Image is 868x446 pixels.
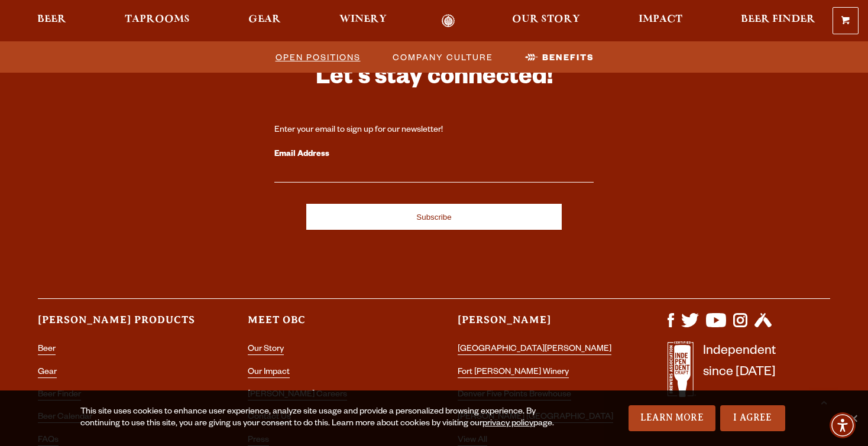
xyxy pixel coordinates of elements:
[38,313,200,337] h3: [PERSON_NAME] Products
[512,15,580,24] span: Our Story
[248,313,410,337] h3: Meet OBC
[386,48,499,66] a: Company Culture
[248,345,284,355] a: Our Story
[631,14,690,28] a: Impact
[518,48,600,66] a: Benefits
[754,321,772,331] a: Visit us on Untappd
[30,14,74,28] a: Beer
[629,405,715,431] a: Learn More
[274,147,594,162] label: Email Address
[125,15,190,24] span: Taprooms
[830,412,856,438] div: Accessibility Menu
[241,14,289,28] a: Gear
[306,204,562,230] input: Subscribe
[117,14,197,28] a: Taprooms
[733,14,823,28] a: Beer Finder
[733,321,747,331] a: Visit us on Instagram
[668,321,674,331] a: Visit us on Facebook
[542,48,594,66] span: Benefits
[809,387,838,416] a: Scroll to top
[706,321,726,331] a: Visit us on YouTube
[38,345,56,355] a: Beer
[268,48,367,66] a: Open Positions
[38,368,57,378] a: Gear
[248,15,281,24] span: Gear
[276,48,361,66] span: Open Positions
[703,341,776,403] p: Independent since [DATE]
[458,368,569,378] a: Fort [PERSON_NAME] Winery
[274,125,594,136] div: Enter your email to sign up for our newsletter!
[339,15,387,24] span: Winery
[720,405,785,431] a: I Agree
[274,62,594,97] h3: Let's stay connected!
[681,321,699,331] a: Visit us on X (formerly Twitter)
[482,419,533,429] a: privacy policy
[393,48,493,66] span: Company Culture
[426,14,471,28] a: Odell Home
[80,406,566,430] div: This site uses cookies to enhance user experience, analyze site usage and provide a personalized ...
[458,345,611,355] a: [GEOGRAPHIC_DATA][PERSON_NAME]
[37,15,66,24] span: Beer
[248,368,290,378] a: Our Impact
[332,14,394,28] a: Winery
[741,15,815,24] span: Beer Finder
[458,313,620,337] h3: [PERSON_NAME]
[639,15,682,24] span: Impact
[504,14,588,28] a: Our Story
